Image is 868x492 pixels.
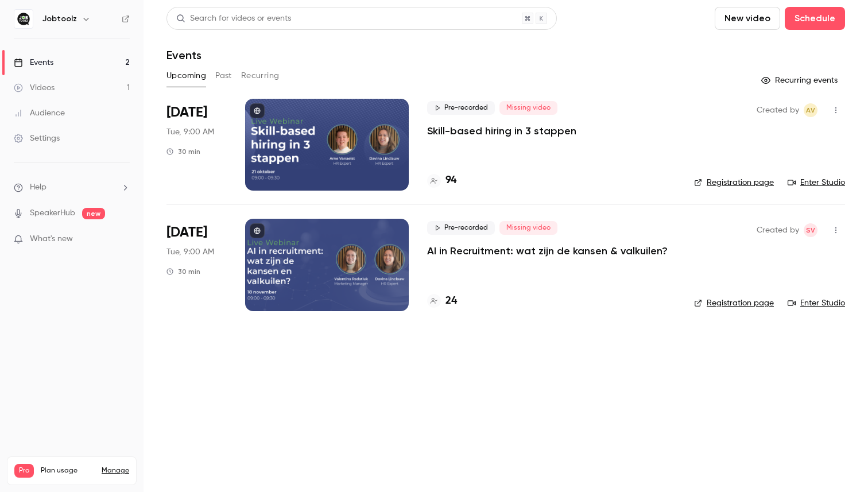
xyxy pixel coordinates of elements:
[427,124,576,138] a: Skill-based hiring in 3 stappen
[82,208,105,219] span: new
[14,464,34,478] span: Pro
[427,101,495,115] span: Pre-recorded
[788,297,845,309] a: Enter Studio
[42,13,77,25] h6: Jobtoolz
[166,67,206,85] button: Upcoming
[14,181,130,193] li: help-dropdown-opener
[41,466,95,475] span: Plan usage
[756,71,845,90] button: Recurring events
[694,177,774,188] a: Registration page
[14,57,53,68] div: Events
[166,267,200,276] div: 30 min
[166,219,227,311] div: Nov 18 Tue, 9:00 AM (Europe/Brussels)
[241,67,280,85] button: Recurring
[499,221,557,235] span: Missing video
[166,126,214,138] span: Tue, 9:00 AM
[14,82,55,94] div: Videos
[806,103,815,117] span: AV
[757,103,799,117] span: Created by
[757,223,799,237] span: Created by
[14,10,33,28] img: Jobtoolz
[215,67,232,85] button: Past
[804,103,817,117] span: Arne Vanaelst
[499,101,557,115] span: Missing video
[804,223,817,237] span: Simon Vandamme
[14,133,60,144] div: Settings
[788,177,845,188] a: Enter Studio
[30,207,75,219] a: SpeakerHub
[445,293,457,309] h4: 24
[427,173,456,188] a: 94
[14,107,65,119] div: Audience
[30,181,46,193] span: Help
[116,234,130,245] iframe: Noticeable Trigger
[427,244,668,258] a: AI in Recruitment: wat zijn de kansen & valkuilen?
[785,7,845,30] button: Schedule
[427,293,457,309] a: 24
[166,223,207,242] span: [DATE]
[694,297,774,309] a: Registration page
[166,48,201,62] h1: Events
[102,466,129,475] a: Manage
[166,147,200,156] div: 30 min
[166,246,214,258] span: Tue, 9:00 AM
[806,223,815,237] span: SV
[176,13,291,25] div: Search for videos or events
[427,221,495,235] span: Pre-recorded
[166,99,227,191] div: Oct 21 Tue, 9:00 AM (Europe/Brussels)
[166,103,207,122] span: [DATE]
[30,233,73,245] span: What's new
[445,173,456,188] h4: 94
[715,7,780,30] button: New video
